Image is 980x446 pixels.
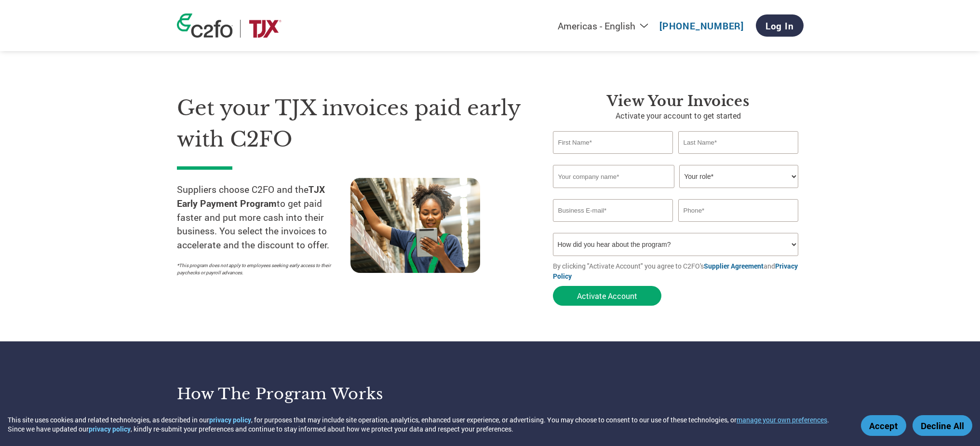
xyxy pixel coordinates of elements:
p: Suppliers choose C2FO and the to get paid faster and put more cash into their business. You selec... [177,183,350,252]
button: Activate Account [553,286,661,306]
a: [PHONE_NUMBER] [659,20,744,32]
p: Activate your account to get started [553,110,804,122]
input: Last Name* [678,131,799,154]
strong: TJX Early Payment Program [177,183,325,209]
div: Inavlid Email Address [553,223,673,229]
input: First Name* [553,131,673,154]
select: Title/Role [679,165,798,188]
a: Supplier Agreement [704,261,764,270]
div: Invalid company name or company name is too long [553,189,799,195]
a: Log In [756,14,804,37]
a: privacy policy [89,424,131,433]
h3: View Your Invoices [553,93,804,110]
img: TJX [248,20,282,38]
button: Accept [861,415,906,436]
div: This site uses cookies and related technologies, as described in our , for purposes that may incl... [8,415,847,433]
input: Your company name* [553,165,674,188]
input: Phone* [678,199,799,222]
input: Invalid Email format [553,199,673,222]
h1: Get your TJX invoices paid early with C2FO [177,93,524,155]
p: *This program does not apply to employees seeking early access to their paychecks or payroll adva... [177,262,341,276]
p: By clicking "Activate Account" you agree to C2FO's and [553,261,804,281]
h3: How the program works [177,384,478,404]
a: Privacy Policy [553,261,798,281]
div: Inavlid Phone Number [678,223,799,229]
a: privacy policy [209,415,251,424]
div: Invalid first name or first name is too long [553,155,673,161]
img: supply chain worker [350,178,480,273]
button: manage your own preferences [737,415,827,424]
img: c2fo logo [177,14,233,38]
button: Decline All [913,415,972,436]
div: Invalid last name or last name is too long [678,155,799,161]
